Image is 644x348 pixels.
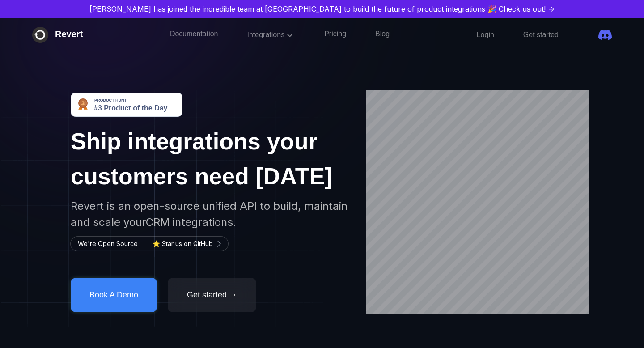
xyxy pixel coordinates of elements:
a: Documentation [170,29,218,41]
h2: Revert is an open-source unified API to build, maintain and scale your integrations. [71,198,350,230]
div: Revert [55,27,83,43]
img: Revert - Open-source unified API to build product integrations | Product Hunt [71,93,182,117]
a: Blog [375,29,390,41]
a: ⭐ Star us on GitHub [153,238,220,249]
span: CRM [146,216,169,229]
a: [PERSON_NAME] has joined the incredible team at [GEOGRAPHIC_DATA] to build the future of product ... [4,4,640,14]
span: Integrations [247,31,296,38]
a: Pricing [324,29,346,41]
a: Login [477,30,494,40]
img: Revert logo [32,27,48,43]
h1: Ship integrations your customers need [DATE] [71,124,350,194]
button: Get started → [168,278,256,312]
a: Get started [523,30,559,40]
button: Book A Demo [71,278,157,312]
img: image [1,90,323,327]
